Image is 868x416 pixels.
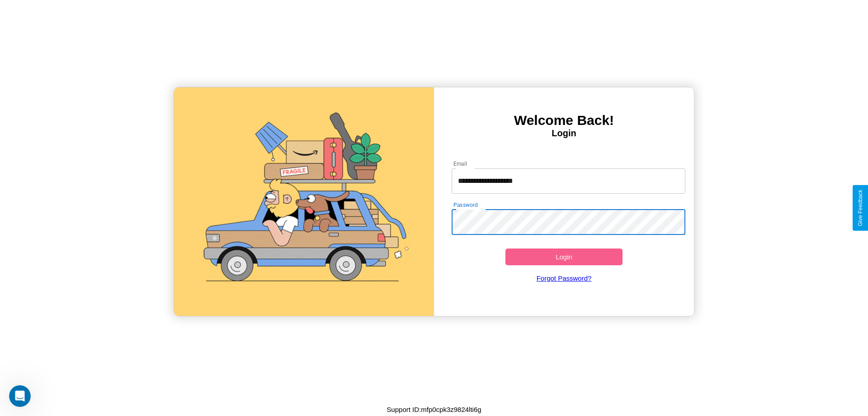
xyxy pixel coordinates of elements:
[857,190,863,226] div: Give Feedback
[505,249,623,265] button: Login
[453,201,477,209] label: Password
[174,87,434,316] img: gif
[434,113,694,128] h3: Welcome Back!
[434,128,694,139] h4: Login
[453,160,467,167] label: Email
[9,385,31,407] iframe: Intercom live chat
[447,265,681,291] a: Forgot Password?
[387,403,481,416] p: Support ID: mfp0cpk3z9824lti6g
